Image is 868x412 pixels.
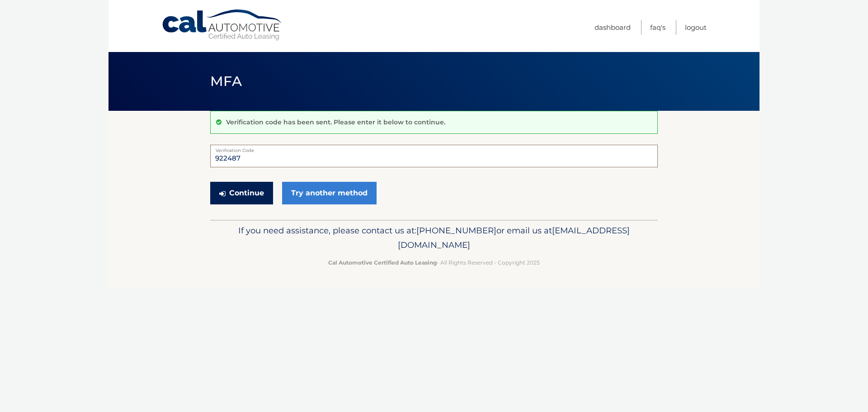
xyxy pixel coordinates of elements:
[328,259,437,266] strong: Cal Automotive Certified Auto Leasing
[210,145,658,167] input: Verification Code
[210,145,658,152] label: Verification Code
[210,73,242,90] span: MFA
[594,20,631,35] a: Dashboard
[416,225,496,236] span: [PHONE_NUMBER]
[398,225,630,250] span: [EMAIL_ADDRESS][DOMAIN_NAME]
[685,20,707,35] a: Logout
[226,118,445,126] p: Verification code has been sent. Please enter it below to continue.
[216,258,652,267] p: - All Rights Reserved - Copyright 2025
[216,223,652,252] p: If you need assistance, please contact us at: or email us at
[650,20,665,35] a: FAQ's
[282,182,377,204] a: Try another method
[210,182,273,204] button: Continue
[161,9,283,41] a: Cal Automotive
